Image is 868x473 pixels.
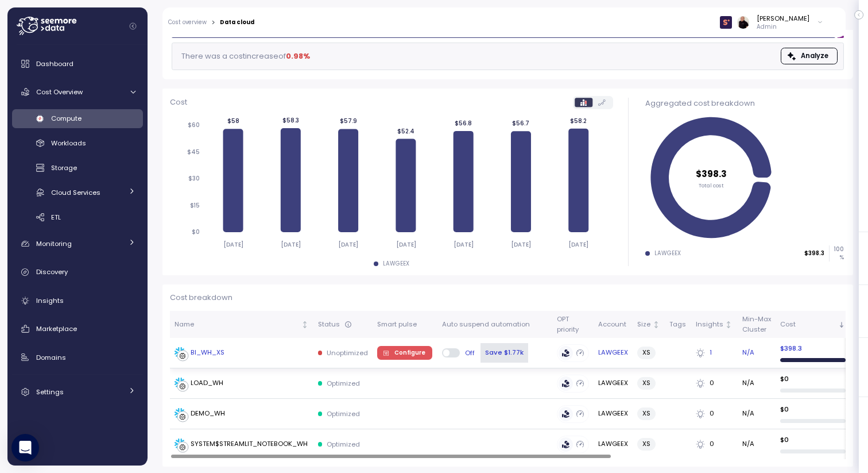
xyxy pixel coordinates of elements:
div: BI_WH_XS [191,348,224,358]
div: 0.98 % [286,51,310,62]
a: Domains [12,346,143,369]
a: Marketplace [12,317,143,340]
tspan: [DATE] [396,241,416,248]
a: Compute [12,109,143,128]
div: SYSTEM$STREAMLIT_NOTEBOOK_WH [191,439,308,449]
div: Open Intercom Messenger [11,434,39,462]
a: Cost overview [168,20,207,25]
span: ETL [51,213,61,222]
div: Min-Max Cluster [742,314,771,334]
tspan: Total cost [699,182,724,189]
div: Status [318,320,368,330]
th: NameNot sorted [170,311,313,338]
span: XS [642,407,650,420]
span: XS [642,347,650,359]
div: Cost [780,320,836,330]
a: Cost Overview [12,80,143,103]
tspan: $56.7 [512,120,529,127]
tspan: [DATE] [338,241,358,248]
p: Optimized [327,409,360,418]
tspan: $15 [190,202,200,209]
span: Cost Overview [36,87,83,97]
p: $ 0 [780,435,846,444]
p: $ 0 [780,374,846,383]
div: Insights [696,320,723,330]
a: Workloads [12,134,143,153]
span: Analyze [801,48,828,64]
div: Data cloud [220,20,254,25]
th: CostSorted descending [776,311,850,338]
div: There was a cost increase of [178,51,310,62]
div: Aggregated cost breakdown [645,98,844,109]
a: Dashboard [12,52,143,75]
tspan: $58.3 [282,117,299,124]
span: Dashboard [36,59,73,68]
div: Not sorted [652,321,660,329]
tspan: [DATE] [454,241,474,248]
span: Marketplace [36,324,77,333]
tspan: $56.8 [455,120,472,127]
tspan: $0 [192,228,200,236]
th: InsightsNot sorted [691,311,737,338]
tspan: $60 [188,121,200,129]
a: Cloud Services [12,183,143,202]
div: Auto suspend automation [442,320,548,330]
span: Settings [36,387,64,397]
img: 67506f88630fc872cfb13eb4.PNG [720,16,732,28]
div: Sorted descending [838,321,846,329]
a: Monitoring [12,232,143,255]
th: SizeNot sorted [633,311,665,338]
span: Monitoring [36,239,72,248]
tspan: [DATE] [568,241,588,248]
div: 0 [696,378,733,389]
td: N/A [738,368,776,399]
td: N/A [738,338,776,368]
td: N/A [738,399,776,429]
button: Analyze [781,48,838,64]
tspan: $52.4 [397,128,414,135]
span: Discovery [36,267,68,276]
span: Configure [394,347,425,359]
td: LAWGEEX [594,429,633,459]
tspan: [DATE] [281,241,301,248]
span: XS [642,438,650,450]
tspan: $30 [188,175,200,182]
p: Optimized [327,440,360,449]
div: LAWGEEX [383,260,409,268]
td: N/A [738,429,776,459]
p: Optimized [327,379,360,388]
a: Storage [12,159,143,178]
div: Tags [669,320,686,330]
span: XS [642,377,650,389]
div: 1 [696,348,733,358]
tspan: $58 [227,117,239,125]
p: 100 % [830,245,843,261]
span: Off [460,348,475,357]
div: Account [598,320,628,330]
div: DEMO_WH [191,409,225,419]
p: Unoptimized [327,348,368,357]
p: Cost [170,97,187,108]
td: LAWGEEX [594,399,633,429]
button: Configure [377,346,432,360]
p: $ 398.3 [780,344,846,353]
div: Name [175,320,299,330]
div: 0 [696,409,733,419]
button: Collapse navigation [126,22,140,30]
p: Admin [757,23,809,31]
div: Smart pulse [377,320,432,330]
span: Domains [36,353,66,362]
div: Size [637,320,650,330]
a: Insights [12,289,143,312]
td: LAWGEEX [594,338,633,368]
span: Compute [51,114,82,123]
tspan: $58.2 [570,117,587,125]
a: Settings [12,380,143,403]
tspan: $398.3 [696,168,727,180]
tspan: $57.9 [339,117,356,125]
p: Cost breakdown [170,292,846,303]
span: Insights [36,296,64,305]
div: Save $1.77k [480,343,528,363]
div: Not sorted [301,321,309,329]
p: $ 0 [780,405,846,414]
